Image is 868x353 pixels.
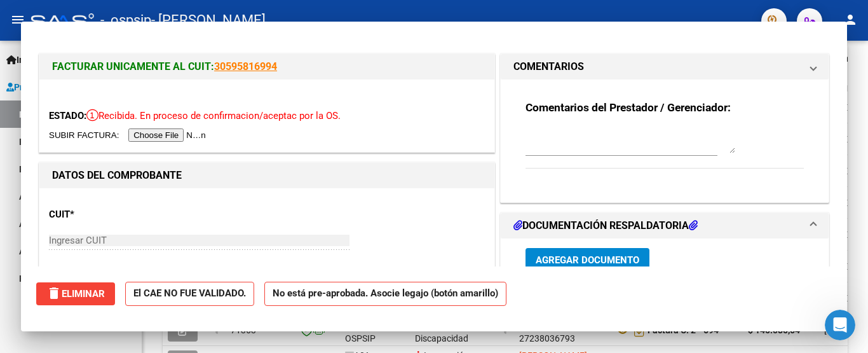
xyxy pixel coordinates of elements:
mat-icon: person [843,12,858,27]
div: COMENTARIOS [501,80,829,202]
span: ESTADO: [49,110,86,121]
span: Inicio [6,53,39,67]
span: FACTURAR UNICAMENTE AL CUIT: [52,60,214,73]
span: - [PERSON_NAME] [151,6,266,34]
mat-expansion-panel-header: COMENTARIOS [501,54,829,80]
mat-icon: menu [10,12,25,27]
p: CUIT [49,207,180,222]
h1: DOCUMENTACIÓN RESPALDATORIA [513,218,698,233]
strong: No está pre-aprobada. Asocie legajo (botón amarillo) [264,282,506,307]
iframe: Intercom live chat [825,310,855,340]
span: - ospsip [100,6,151,34]
strong: DATOS DEL COMPROBANTE [52,169,182,181]
span: Prestadores / Proveedores [6,80,122,94]
mat-expansion-panel-header: DOCUMENTACIÓN RESPALDATORIA [501,213,829,239]
button: Agregar Documento [526,248,649,272]
span: Eliminar [46,288,105,300]
strong: El CAE NO FUE VALIDADO. [125,282,254,307]
a: 30595816994 [214,60,277,73]
strong: Comentarios del Prestador / Gerenciador: [526,101,731,114]
h1: COMENTARIOS [513,59,584,74]
mat-icon: delete [46,286,62,301]
button: Eliminar [36,282,115,305]
span: Recibida. En proceso de confirmacion/aceptac por la OS. [86,110,341,121]
strong: Factura C: 2 - 694 [648,325,719,335]
span: Agregar Documento [536,254,639,266]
